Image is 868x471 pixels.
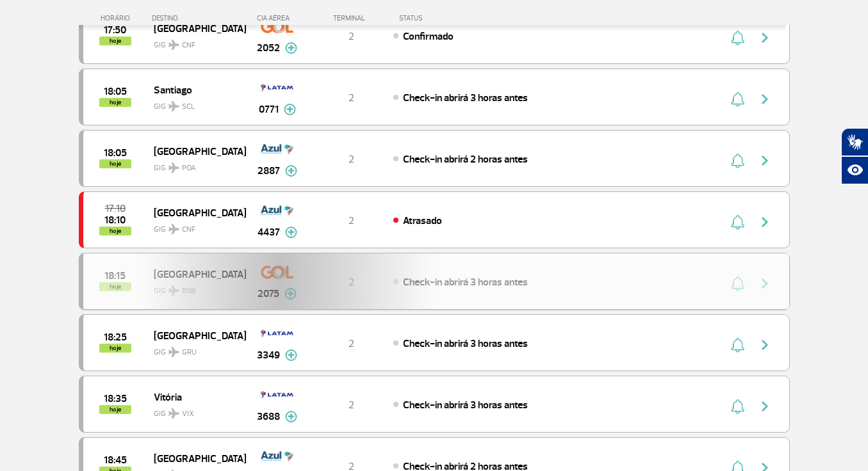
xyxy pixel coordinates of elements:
span: 2 [348,399,354,411]
span: 2025-09-30 18:05:00 [104,148,127,157]
span: 0771 [259,102,279,117]
span: 2 [348,153,354,166]
span: hoje [99,344,131,353]
img: sino-painel-voo.svg [731,214,744,230]
span: 2025-09-30 17:50:00 [104,26,126,35]
span: hoje [99,98,131,107]
span: Confirmado [403,30,454,43]
span: VIX [182,408,194,420]
div: HORÁRIO [83,14,152,22]
img: seta-direita-painel-voo.svg [757,337,773,353]
span: 2 [348,337,354,350]
span: 2887 [258,163,280,179]
span: 3688 [257,409,280,424]
img: sino-painel-voo.svg [731,92,744,107]
span: CNF [182,40,195,51]
img: sino-painel-voo.svg [731,399,744,414]
img: sino-painel-voo.svg [731,30,744,45]
span: 2025-09-30 18:45:00 [104,456,127,465]
span: GIG [154,33,236,51]
span: Check-in abrirá 2 horas antes [403,153,528,166]
span: Vitória [154,388,236,405]
span: 2025-09-30 18:25:00 [104,333,127,342]
img: mais-info-painel-voo.svg [284,104,296,115]
img: mais-info-painel-voo.svg [285,227,297,238]
span: GIG [154,217,236,235]
span: GIG [154,94,236,113]
span: Check-in abrirá 3 horas antes [403,92,528,104]
span: 2 [348,30,354,43]
span: 2025-09-30 17:10:00 [105,204,126,213]
img: destiny_airplane.svg [168,40,179,50]
img: seta-direita-painel-voo.svg [757,92,773,107]
img: destiny_airplane.svg [168,101,179,111]
span: [GEOGRAPHIC_DATA] [154,143,236,159]
span: [GEOGRAPHIC_DATA] [154,327,236,344]
img: sino-painel-voo.svg [731,337,744,353]
span: 2025-09-30 18:10:00 [104,216,126,225]
span: [GEOGRAPHIC_DATA] [154,450,236,467]
span: 2052 [257,40,280,56]
span: GIG [154,401,236,420]
span: hoje [99,405,131,414]
span: 2025-09-30 18:35:00 [104,394,127,403]
img: mais-info-painel-voo.svg [285,349,297,361]
img: destiny_airplane.svg [168,408,179,419]
span: SCL [182,101,195,113]
span: [GEOGRAPHIC_DATA] [154,204,236,221]
span: 2 [348,214,354,227]
img: mais-info-painel-voo.svg [285,411,297,422]
div: DESTINO [152,14,245,22]
span: GRU [182,347,197,358]
img: destiny_airplane.svg [168,347,179,357]
div: TERMINAL [309,14,393,22]
img: seta-direita-painel-voo.svg [757,153,773,168]
span: hoje [99,227,131,235]
span: POA [182,163,196,174]
img: mais-info-painel-voo.svg [285,42,297,54]
span: 2025-09-30 18:05:00 [104,87,127,96]
span: hoje [99,159,131,168]
span: GIG [154,340,236,358]
span: 4437 [258,225,280,240]
span: Check-in abrirá 3 horas antes [403,337,528,350]
img: mais-info-painel-voo.svg [285,165,297,177]
img: seta-direita-painel-voo.svg [757,399,773,414]
div: CIA AÉREA [245,14,309,22]
span: Atrasado [403,214,442,227]
img: destiny_airplane.svg [168,224,179,234]
span: Check-in abrirá 3 horas antes [403,399,528,411]
button: Abrir recursos assistivos. [841,156,868,184]
span: GIG [154,156,236,174]
div: STATUS [393,14,497,22]
span: 3349 [257,347,280,363]
img: sino-painel-voo.svg [731,153,744,168]
span: hoje [99,36,131,45]
span: Santiago [154,81,236,98]
span: CNF [182,224,195,235]
img: destiny_airplane.svg [168,163,179,173]
img: seta-direita-painel-voo.svg [757,214,773,230]
button: Abrir tradutor de língua de sinais. [841,128,868,156]
img: seta-direita-painel-voo.svg [757,30,773,45]
span: 2 [348,92,354,104]
div: Plugin de acessibilidade da Hand Talk. [841,128,868,184]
